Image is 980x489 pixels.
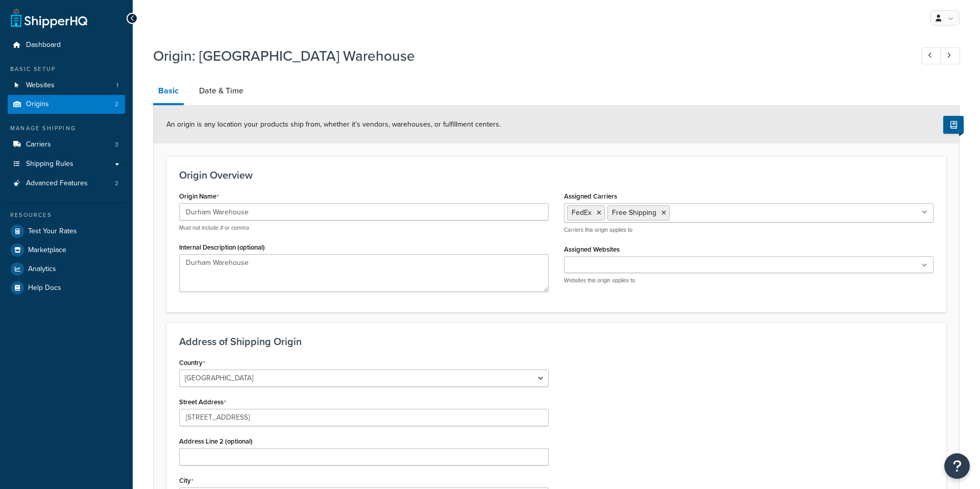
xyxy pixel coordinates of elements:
h3: Origin Overview [179,169,934,181]
span: Websites [26,81,55,90]
a: Shipping Rules [8,155,125,174]
span: Advanced Features [26,179,88,188]
a: Help Docs [8,279,125,297]
button: Open Resource Center [944,453,970,479]
div: Basic Setup [8,65,125,74]
span: An origin is any location your products ship from, whether it’s vendors, warehouses, or fulfillme... [166,119,501,130]
a: Test Your Rates [8,222,125,240]
a: Date & Time [194,79,249,103]
span: Test Your Rates [28,227,77,236]
a: Websites1 [8,76,125,95]
span: Analytics [28,265,56,274]
a: Previous Record [921,47,941,64]
li: Carriers [8,135,125,154]
span: Free Shipping [612,207,656,218]
li: Advanced Features [8,174,125,193]
button: Show Help Docs [943,116,964,134]
label: Origin Name [179,192,219,201]
a: Dashboard [8,36,125,55]
label: Country [179,359,205,367]
a: Analytics [8,260,125,278]
label: Assigned Websites [564,246,620,253]
span: 1 [116,81,118,90]
a: Carriers3 [8,135,125,154]
a: Basic [153,79,184,105]
span: Origins [26,100,49,109]
span: Dashboard [26,41,61,50]
label: Internal Description (optional) [179,243,265,251]
span: Marketplace [28,246,66,255]
a: Advanced Features2 [8,174,125,193]
span: 2 [115,100,118,109]
span: Shipping Rules [26,160,73,168]
label: Address Line 2 (optional) [179,437,253,445]
span: 2 [115,179,118,188]
a: Next Record [940,47,960,64]
a: Marketplace [8,241,125,259]
p: Must not include # or comma [179,224,549,232]
p: Websites this origin applies to [564,277,934,284]
h3: Address of Shipping Origin [179,336,934,347]
label: Street Address [179,398,226,406]
textarea: Durham Warehouse [179,254,549,292]
span: Carriers [26,140,51,149]
label: City [179,477,193,485]
div: Manage Shipping [8,124,125,133]
li: Origins [8,95,125,114]
h1: Origin: [GEOGRAPHIC_DATA] Warehouse [153,46,902,66]
span: 3 [115,140,118,149]
label: Assigned Carriers [564,192,617,200]
p: Carriers this origin applies to [564,226,934,234]
span: FedEx [572,207,592,218]
span: Help Docs [28,284,61,292]
li: Websites [8,76,125,95]
a: Origins2 [8,95,125,114]
div: Resources [8,211,125,219]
